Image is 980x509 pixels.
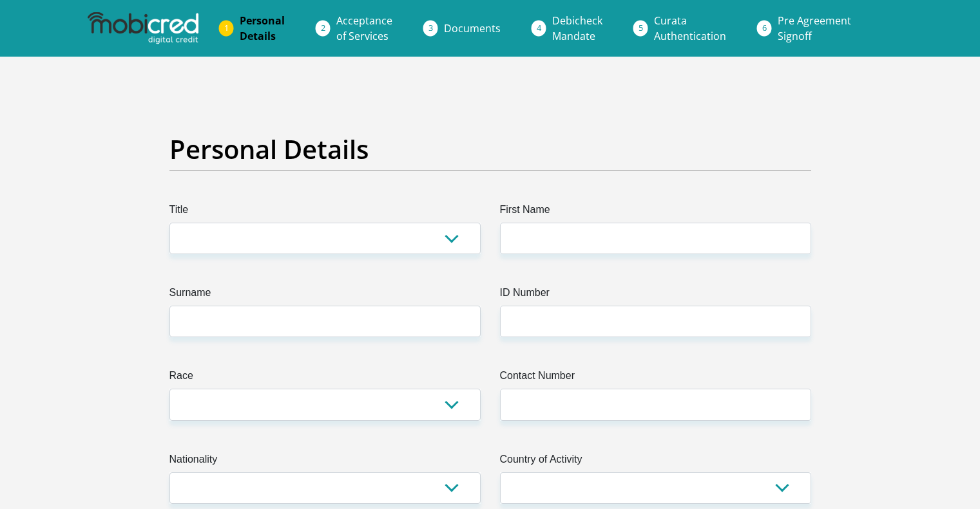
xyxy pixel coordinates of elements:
[767,8,861,49] a: Pre AgreementSignoff
[336,14,392,43] span: Acceptance of Services
[169,452,481,472] label: Nationality
[434,15,511,41] a: Documents
[500,306,811,337] input: ID Number
[500,202,811,223] label: First Name
[169,368,481,389] label: Race
[654,14,726,43] span: Curata Authentication
[169,134,811,165] h2: Personal Details
[644,8,736,49] a: CurataAuthentication
[500,389,811,420] input: Contact Number
[326,8,403,49] a: Acceptanceof Services
[169,306,481,337] input: Surname
[500,452,811,472] label: Country of Activity
[229,8,295,49] a: PersonalDetails
[88,12,198,44] img: mobicred logo
[169,285,481,306] label: Surname
[500,223,811,254] input: First Name
[552,14,602,43] span: Debicheck Mandate
[169,202,481,223] label: Title
[444,21,501,35] span: Documents
[542,8,613,49] a: DebicheckMandate
[500,285,811,306] label: ID Number
[778,14,851,43] span: Pre Agreement Signoff
[500,368,811,389] label: Contact Number
[240,14,285,43] span: Personal Details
